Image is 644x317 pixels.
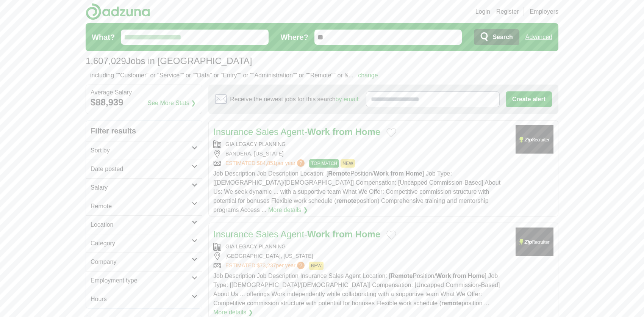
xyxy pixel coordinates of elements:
h2: Location [91,220,192,229]
div: GIA LEGACY PLANNING [213,140,510,148]
a: Hours [86,290,202,308]
strong: from [332,229,352,239]
div: BANDERA, [US_STATE] [213,150,510,158]
a: Advanced [525,30,552,45]
h2: Employment type [91,276,192,285]
a: Insurance Sales Agent-Work from Home [213,229,380,239]
label: Where? [281,31,308,43]
h2: including ""Customer" or "Service"" or ""Data" or "Entry"" or ""Administration"" or ""Remote"" or... [90,71,378,80]
h2: Sort by [91,146,192,155]
div: GIA LEGACY PLANNING [213,243,510,251]
span: 1,607,029 [86,54,126,68]
span: TOP MATCH [309,159,339,168]
img: Adzuna logo [86,3,150,20]
h2: Date posted [91,165,192,174]
strong: Work [307,229,330,239]
h2: Salary [91,183,192,192]
a: Location [86,215,202,234]
button: Add to favorite jobs [386,231,396,240]
a: More details ❯ [213,308,253,317]
strong: Work [374,170,389,177]
a: Login [475,7,490,16]
a: change [358,72,378,78]
div: Average Salary [91,89,197,96]
a: ESTIMATED:$73,237per year? [225,262,306,270]
strong: from [332,127,352,137]
strong: Home [355,229,380,239]
strong: remote [441,300,461,306]
h1: Jobs in [GEOGRAPHIC_DATA] [86,56,252,66]
span: $73,237 [257,262,276,268]
button: Search [474,29,519,45]
a: Employment type [86,271,202,290]
a: Employers [530,7,558,16]
span: ? [297,262,305,269]
span: NEW [309,262,324,270]
a: Category [86,234,202,253]
span: Receive the newest jobs for this search : [230,95,360,104]
strong: Home [468,273,485,279]
strong: Home [406,170,422,177]
strong: Remote [328,170,350,177]
strong: Work [307,127,330,137]
a: Remote [86,197,202,215]
span: Search [492,30,513,45]
a: Company [86,253,202,271]
div: $88,939 [91,96,197,109]
strong: Remote [391,273,413,279]
h2: Remote [91,202,192,211]
a: Insurance Sales Agent-Work from Home [213,127,380,137]
h2: Hours [91,295,192,304]
a: Register [496,7,519,16]
span: NEW [341,159,355,168]
a: See More Stats ❯ [148,99,196,108]
img: Company logo [516,125,553,154]
span: $84,851 [257,160,276,166]
h2: Category [91,239,192,248]
a: Date posted [86,160,202,178]
strong: from [453,273,466,279]
strong: Home [355,127,380,137]
img: Company logo [516,228,553,256]
span: Job Description Job Description Location: [ Position/ ] Job Type: [[DEMOGRAPHIC_DATA]/[DEMOGRAPHI... [213,170,500,213]
div: [GEOGRAPHIC_DATA], [US_STATE] [213,252,510,260]
a: More details ❯ [268,206,308,215]
h2: Filter results [86,121,202,141]
label: What? [92,31,115,43]
span: Job Description Job Description Insurance Sales Agent Location: [ Position/ ] Job Type: [[DEMOGRA... [213,273,500,306]
span: ? [297,159,305,167]
button: Add to favorite jobs [386,128,396,137]
button: Create alert [506,91,552,107]
a: by email [336,96,358,102]
strong: remote [336,198,356,204]
strong: from [391,170,404,177]
strong: Work [436,273,451,279]
h2: Company [91,257,192,267]
a: Salary [86,178,202,197]
a: Sort by [86,141,202,160]
a: ESTIMATED:$84,851per year? [225,159,306,168]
